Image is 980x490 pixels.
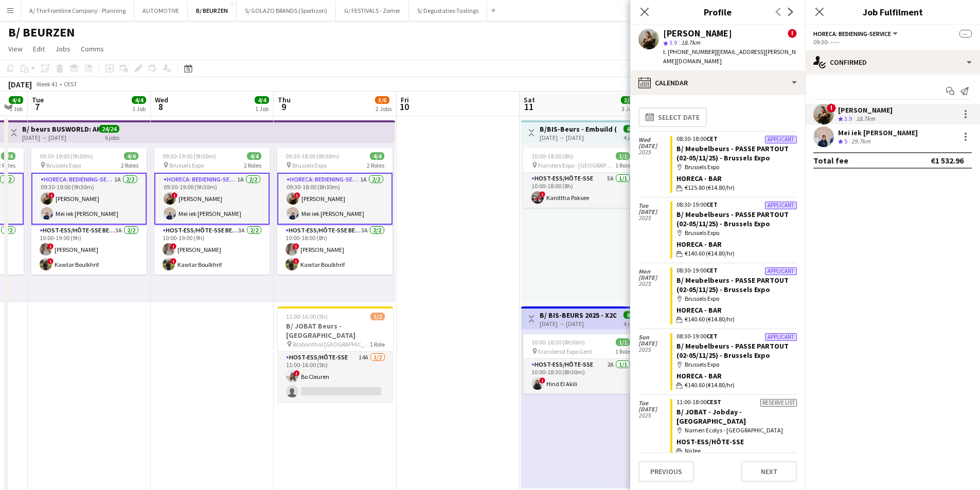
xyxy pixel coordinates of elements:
[155,95,168,104] span: Wed
[676,305,797,315] div: Horeca - Bar
[370,340,385,348] span: 1 Role
[401,95,409,104] span: Fri
[638,209,670,215] span: [DATE]
[294,192,300,198] span: !
[676,399,797,405] div: 11:00-18:00
[623,133,638,141] div: 4 jobs
[616,152,630,160] span: 1/1
[336,1,409,21] button: G/ FESTIVALS - Zomer
[638,461,694,482] button: Previous
[676,267,797,274] div: 08:30-19:00
[676,228,797,238] div: Brussels Expo
[531,152,573,160] span: 10:00-18:00 (8h)
[676,407,746,426] a: B/ JOBAT - Jobday - [GEOGRAPHIC_DATA]
[376,105,391,113] div: 2 Jobs
[676,371,797,380] div: Horeca - Bar
[399,101,409,113] span: 10
[31,225,147,275] app-card-role: Host-ess/Hôte-sse Beurs - Foire3A2/210:00-19:00 (9h)![PERSON_NAME]!Kawtar Boulkhrif
[621,105,637,113] div: 3 Jobs
[81,44,104,53] span: Comms
[630,5,805,19] h3: Profile
[765,202,797,209] div: Applicant
[170,258,176,264] span: !
[827,103,836,113] span: !
[255,96,269,104] span: 4/4
[154,148,270,275] app-job-card: 09:30-19:00 (9h30m)4/4 Brussels Expo2 RolesHoreca: Bediening-Service1A2/209:30-19:00 (9h30m)![PER...
[55,44,70,53] span: Jobs
[685,249,735,258] span: €140.60 (€14.80/hr)
[48,192,55,198] span: !
[286,313,328,320] span: 11:00-16:00 (5h)
[854,115,877,123] div: 18.7km
[765,333,797,341] div: Applicant
[623,125,638,133] span: 4/4
[539,377,545,384] span: !
[623,319,638,328] div: 4 jobs
[676,360,797,369] div: Brussels Expo
[676,294,797,303] div: Brussels Expo
[685,446,701,456] span: No fee
[523,359,638,394] app-card-role: Host-ess/Hôte-sse2A1/110:00-18:30 (8h30m)!Hind El Akili
[676,276,789,294] a: B/ Meubelbeurs - PASSE PARTOUT (02-05/11/25) - Brussels Expo
[171,192,177,198] span: !
[959,30,972,38] span: --
[706,266,718,274] span: CET
[32,95,44,104] span: Tue
[676,162,797,172] div: Brussels Expo
[616,338,630,346] span: 1/1
[621,96,635,104] span: 3/3
[676,426,797,435] div: Namen Ecolys - [GEOGRAPHIC_DATA]
[33,44,45,53] span: Edit
[21,1,134,21] button: A/ The Frontline Company - Planning
[132,105,146,113] div: 1 Job
[638,107,707,127] button: Select date
[523,148,638,208] div: 10:00-18:00 (8h)1/1 Flanders Expo - [GEOGRAPHIC_DATA]1 RoleHost-ess/Hôte-sse5A1/110:00-18:00 (8h)...
[188,1,237,21] button: B/ BEURZEN
[278,352,393,402] app-card-role: Host-ess/Hôte-sse14A1/211:00-16:00 (5h)!Bo Cleuren
[64,80,77,88] div: CEST
[706,398,721,406] span: CEST
[676,210,789,228] a: B/ Meubelbeurs - PASSE PARTOUT (02-05/11/25) - Brussels Expo
[4,42,27,56] a: View
[244,161,261,169] span: 2 Roles
[676,341,789,360] a: B/ Meubelbeurs - PASSE PARTOUT (02-05/11/25) - Brussels Expo
[277,148,393,275] app-job-card: 09:30-18:00 (8h30m)4/4 Brussels Expo2 RolesHoreca: Bediening-Service1A2/209:30-18:00 (8h30m)![PER...
[760,399,797,407] div: Reserve list
[247,152,261,160] span: 4/4
[638,215,670,221] span: 2025
[22,124,99,134] h3: B/ beurs BUSWORLD: AKTUAL - Geyushi Motors ([PERSON_NAME]) - 04 tem [DATE])
[669,39,677,46] span: 3.9
[154,173,270,225] app-card-role: Horeca: Bediening-Service1A2/209:30-19:00 (9h30m)![PERSON_NAME]Mei iek [PERSON_NAME]
[8,79,32,89] div: [DATE]
[638,268,670,275] span: Mon
[813,155,848,166] div: Total fee
[679,39,702,46] span: 18.7km
[523,173,638,208] app-card-role: Host-ess/Hôte-sse5A1/110:00-18:00 (8h)!Kanittha Paksee
[676,240,797,249] div: Horeca - Bar
[30,101,44,113] span: 7
[630,70,805,95] div: Calendar
[31,148,147,275] div: 09:30-19:00 (9h30m)4/4 Brussels Expo2 RolesHoreca: Bediening-Service1A2/209:30-19:00 (9h30m)![PER...
[638,400,670,406] span: Tue
[31,173,147,225] app-card-role: Horeca: Bediening-Service1A2/209:30-19:00 (9h30m)![PERSON_NAME]Mei iek [PERSON_NAME]
[29,42,49,56] a: Edit
[153,101,168,113] span: 8
[294,370,300,376] span: !
[121,161,138,169] span: 2 Roles
[813,30,899,38] button: Horeca: Bediening-Service
[8,25,75,40] h1: B/ BEURZEN
[685,183,735,192] span: €125.80 (€14.80/hr)
[805,50,980,75] div: Confirmed
[46,161,81,169] span: Brussels Expo
[523,334,638,394] app-job-card: 10:00-18:30 (8h30m)1/1 Frandersd Expo Gent1 RoleHost-ess/Hôte-sse2A1/110:00-18:30 (8h30m)!Hind El...
[706,201,718,208] span: CET
[1,152,15,160] span: 4/4
[638,334,670,340] span: Sun
[765,136,797,143] div: Applicant
[676,144,789,162] a: B/ Meubelbeurs - PASSE PARTOUT (02-05/11/25) - Brussels Expo
[277,225,393,275] app-card-role: Host-ess/Hôte-sse Beurs - Foire3A2/210:00-18:00 (8h)![PERSON_NAME]!Kawtar Boulkhrif
[765,267,797,275] div: Applicant
[663,29,732,38] div: [PERSON_NAME]
[676,202,797,208] div: 08:30-19:00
